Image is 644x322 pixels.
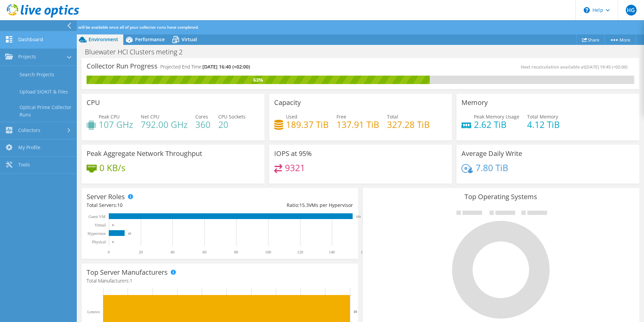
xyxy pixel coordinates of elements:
[286,121,329,128] h4: 189.37 TiB
[585,64,627,70] span: [DATE] 19:45 (+02:00)
[88,231,106,236] text: Hypervisor
[353,310,357,314] text: 10
[474,121,519,128] h4: 2.62 TiB
[274,150,312,157] h3: IOPS at 95%
[95,223,106,227] text: Virtual
[527,121,560,128] h4: 4.12 TiB
[195,121,211,128] h4: 360
[195,113,208,120] span: Cores
[274,99,301,106] h3: Capacity
[202,250,206,254] text: 60
[141,121,188,128] h4: 792.00 GHz
[387,113,398,120] span: Total
[108,250,110,254] text: 0
[135,36,165,43] span: Performance
[527,113,558,120] span: Total Memory
[626,5,637,16] span: HG
[87,310,100,314] text: Lenovo
[336,113,346,120] span: Free
[286,113,297,120] span: Used
[87,99,100,106] h3: CPU
[218,121,246,128] h4: 20
[584,7,590,13] svg: \n
[329,250,335,254] text: 140
[474,113,519,120] span: Peak Memory Usage
[141,113,159,120] span: Net CPU
[99,121,133,128] h4: 107 GHz
[368,193,634,200] h3: Top Operating Systems
[128,232,131,235] text: 10
[41,24,199,30] span: Additional analysis will be available once all of your collector runs have completed.
[89,214,105,219] text: Guest VM
[89,36,118,43] span: Environment
[265,250,271,254] text: 100
[87,193,125,200] h3: Server Roles
[112,223,114,227] text: 0
[99,113,120,120] span: Peak CPU
[182,36,197,43] span: Virtual
[160,63,250,71] h4: Projected End Time:
[82,48,193,56] h1: Bluewater HCI Clusters meting 2
[356,215,361,218] text: 153
[336,121,379,128] h4: 137.91 TiB
[387,121,430,128] h4: 327.28 TiB
[87,150,202,157] h3: Peak Aggregate Network Throughput
[604,34,636,45] a: More
[202,63,250,70] span: [DATE] 16:40 (+02:00)
[87,277,353,285] h4: Total Manufacturers:
[117,202,123,208] span: 10
[577,34,605,45] a: Share
[299,202,309,208] span: 15.3
[220,202,353,209] div: Ratio: VMs per Hypervisor
[297,250,303,254] text: 120
[476,164,508,171] h4: 7.80 TiB
[461,150,522,157] h3: Average Daily Write
[218,113,246,120] span: CPU Sockets
[461,99,488,106] h3: Memory
[130,277,132,284] span: 1
[139,250,143,254] text: 20
[521,64,631,70] span: Next recalculation available at
[87,269,168,276] h3: Top Server Manufacturers
[234,250,238,254] text: 80
[87,202,220,209] div: Total Servers:
[99,164,125,171] h4: 0 KB/s
[92,240,106,244] text: Physical
[112,240,114,244] text: 0
[285,164,305,171] h4: 9321
[87,76,430,84] div: 63%
[170,250,174,254] text: 40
